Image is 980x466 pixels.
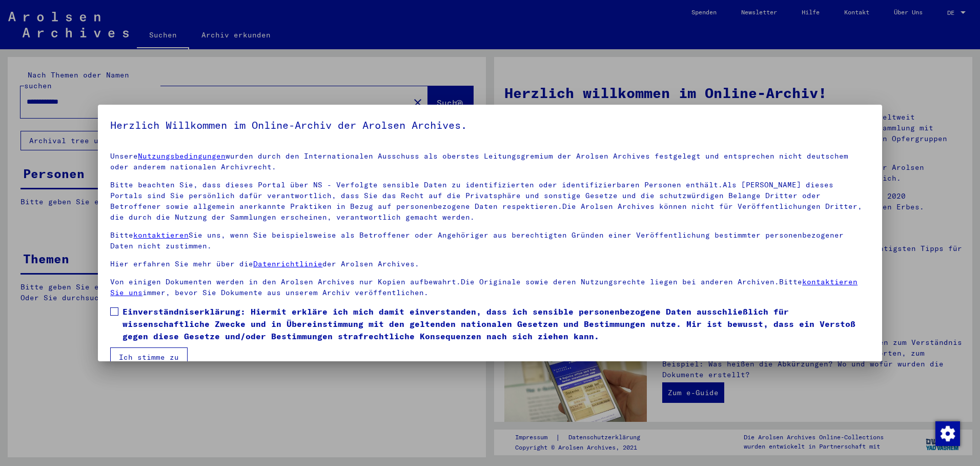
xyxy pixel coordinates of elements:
[935,421,960,446] img: Zustimmung ändern
[110,277,870,298] p: Von einigen Dokumenten werden in den Arolsen Archives nur Kopien aufbewahrt.Die Originale sowie d...
[110,347,188,367] button: Ich stimme zu
[110,151,870,172] p: Unsere wurden durch den Internationalen Ausschuss als oberstes Leitungsgremium der Arolsen Archiv...
[122,305,870,342] span: Einverständniserklärung: Hiermit erkläre ich mich damit einverstanden, dass ich sensible personen...
[253,259,322,268] a: Datenrichtlinie
[110,180,870,223] p: Bitte beachten Sie, dass dieses Portal über NS - Verfolgte sensible Daten zu identifizierten oder...
[110,230,870,251] p: Bitte Sie uns, wenn Sie beispielsweise als Betroffener oder Angehöriger aus berechtigten Gründen ...
[110,259,870,269] p: Hier erfahren Sie mehr über die der Arolsen Archives.
[138,151,226,161] a: Nutzungsbedingungen
[935,421,959,445] div: Zustimmung ändern
[133,230,189,240] a: kontaktieren
[110,117,870,133] h5: Herzlich Willkommen im Online-Archiv der Arolsen Archives.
